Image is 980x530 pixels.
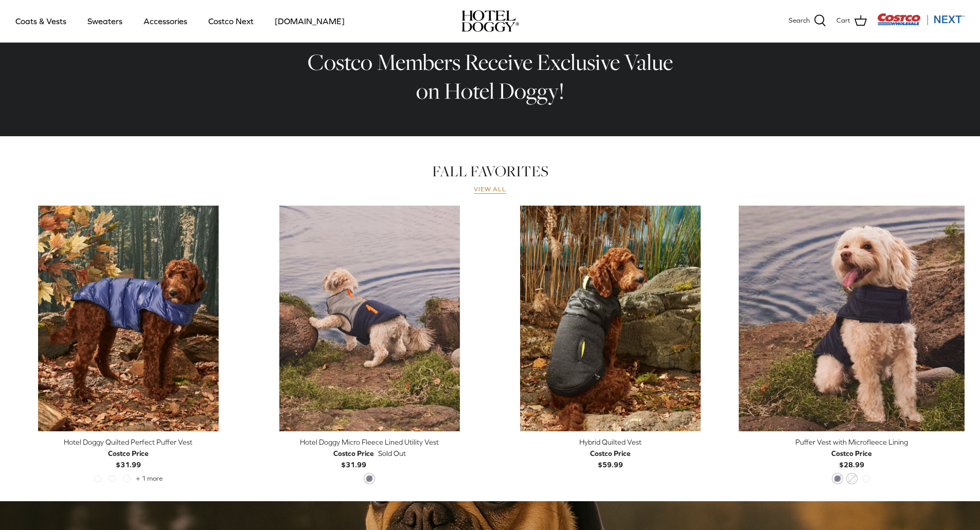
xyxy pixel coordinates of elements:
[831,448,872,469] b: $28.99
[877,20,965,27] a: Visit Costco Next
[590,448,631,469] b: $59.99
[474,186,507,194] a: View all
[461,10,519,32] a: hoteldoggy.com hoteldoggycom
[831,448,872,459] div: Costco Price
[108,448,149,469] b: $31.99
[257,206,483,431] a: Hotel Doggy Micro Fleece Lined Utility Vest
[15,436,241,448] div: Hotel Doggy Quilted Perfect Puffer Vest
[136,475,163,482] span: + 1 more
[789,15,810,26] span: Search
[836,14,867,28] a: Cart
[877,13,965,26] img: Costco Next
[300,48,681,106] h2: Costco Members Receive Exclusive Value on Hotel Doggy!
[461,10,519,32] img: hoteldoggycom
[739,206,965,431] a: Puffer Vest with Microfleece Lining
[378,448,406,459] span: Sold Out
[257,436,483,471] a: Hotel Doggy Micro Fleece Lined Utility Vest Costco Price$31.99 Sold Out
[498,436,724,448] div: Hybrid Quilted Vest
[15,436,241,471] a: Hotel Doggy Quilted Perfect Puffer Vest Costco Price$31.99
[257,436,483,448] div: Hotel Doggy Micro Fleece Lined Utility Vest
[15,206,241,431] a: Hotel Doggy Quilted Perfect Puffer Vest
[739,436,965,471] a: Puffer Vest with Microfleece Lining Costco Price$28.99
[789,14,826,28] a: Search
[836,15,850,26] span: Cart
[199,4,263,39] a: Costco Next
[498,206,724,431] a: Hybrid Quilted Vest
[108,448,149,459] div: Costco Price
[134,4,197,39] a: Accessories
[78,4,132,39] a: Sweaters
[739,436,965,448] div: Puffer Vest with Microfleece Lining
[265,4,354,39] a: [DOMAIN_NAME]
[432,161,548,181] a: FALL FAVORITES
[6,4,76,39] a: Coats & Vests
[590,448,631,459] div: Costco Price
[333,448,374,469] b: $31.99
[333,448,374,459] div: Costco Price
[498,436,724,471] a: Hybrid Quilted Vest Costco Price$59.99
